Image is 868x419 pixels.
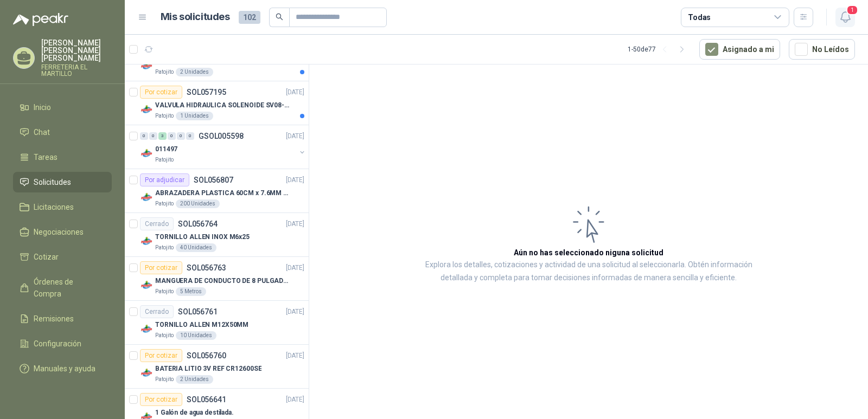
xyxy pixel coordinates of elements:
[34,126,50,138] span: Chat
[155,199,174,208] p: Patojito
[13,147,112,167] a: Tareas
[688,11,711,23] div: Todas
[149,132,157,140] div: 0
[34,363,95,375] span: Manuales y ayuda
[140,323,153,336] img: Company Logo
[199,132,244,140] p: GSOL005598
[125,345,309,389] a: Por cotizarSOL056760[DATE] Company LogoBATERIA LITIO 3V REF CR12600SEPatojito2 Unidades
[176,287,206,296] div: 5 Metros
[41,39,112,62] p: [PERSON_NAME] [PERSON_NAME] [PERSON_NAME]
[13,122,112,143] a: Chat
[178,220,218,228] p: SOL056764
[13,308,112,329] a: Remisiones
[155,68,174,76] p: Patojito
[34,176,71,188] span: Solicitudes
[418,259,759,285] p: Explora los detalles, cotizaciones y actividad de una solicitud al seleccionarla. Obtén informaci...
[186,132,194,140] div: 0
[140,147,153,160] img: Company Logo
[13,358,112,379] a: Manuales y ayuda
[286,131,304,141] p: [DATE]
[140,103,153,116] img: Company Logo
[155,276,290,286] p: MANGUERA DE CONDUCTO DE 8 PULGADAS DE ALAMBRE DE ACERO PU
[155,375,174,384] p: Patojito
[13,97,112,118] a: Inicio
[155,408,234,418] p: 1 Galón de agua destilada.
[125,301,309,345] a: CerradoSOL056761[DATE] Company LogoTORNILLO ALLEN M12X50MMPatojito10 Unidades
[155,188,290,198] p: ABRAZADERA PLASTICA 60CM x 7.6MM ANCHA
[140,217,174,230] div: Cerrado
[34,276,101,300] span: Órdenes de Compra
[34,151,58,163] span: Tareas
[161,9,230,25] h1: Mis solicitudes
[34,338,81,350] span: Configuración
[176,68,213,76] div: 2 Unidades
[125,213,309,257] a: CerradoSOL056764[DATE] Company LogoTORNILLO ALLEN INOX M6x25Patojito40 Unidades
[34,251,59,263] span: Cotizar
[155,144,177,154] p: 011497
[187,88,226,96] p: SOL057195
[194,176,233,184] p: SOL056807
[699,39,780,60] button: Asignado a mi
[125,257,309,301] a: Por cotizarSOL056763[DATE] Company LogoMANGUERA DE CONDUCTO DE 8 PULGADAS DE ALAMBRE DE ACERO PUP...
[187,264,226,272] p: SOL056763
[176,331,216,340] div: 10 Unidades
[176,375,213,384] div: 2 Unidades
[140,130,307,164] a: 0 0 3 0 0 0 GSOL005598[DATE] Company Logo011497Patojito
[155,320,248,330] p: TORNILLO ALLEN M12X50MM
[155,156,174,164] p: Patojito
[13,247,112,267] a: Cotizar
[155,287,174,296] p: Patojito
[13,172,112,192] a: Solicitudes
[140,393,182,406] div: Por cotizar
[34,313,74,325] span: Remisiones
[178,308,218,315] p: SOL056761
[140,86,182,99] div: Por cotizar
[155,243,174,252] p: Patojito
[286,395,304,405] p: [DATE]
[177,132,185,140] div: 0
[140,279,153,292] img: Company Logo
[34,101,51,113] span: Inicio
[789,39,855,60] button: No Leídos
[239,11,260,24] span: 102
[34,226,84,238] span: Negociaciones
[140,191,153,204] img: Company Logo
[276,13,283,21] span: search
[140,305,174,318] div: Cerrado
[140,132,148,140] div: 0
[13,333,112,354] a: Configuración
[286,351,304,361] p: [DATE]
[125,81,309,125] a: Por cotizarSOL057195[DATE] Company LogoVALVULA HIDRAULICA SOLENOIDE SV08-20 REF : SV08-3B-N-24DC-...
[286,87,304,98] p: [DATE]
[140,173,189,186] div: Por adjudicar
[176,112,213,120] div: 1 Unidades
[286,175,304,185] p: [DATE]
[628,41,691,58] div: 1 - 50 de 77
[41,64,112,77] p: FERRETERIA EL MARTILLO
[125,169,309,213] a: Por adjudicarSOL056807[DATE] Company LogoABRAZADERA PLASTICA 60CM x 7.6MM ANCHAPatojito200 Unidades
[176,243,216,252] div: 40 Unidades
[13,222,112,242] a: Negociaciones
[140,349,182,362] div: Por cotizar
[140,235,153,248] img: Company Logo
[158,132,167,140] div: 3
[286,219,304,229] p: [DATE]
[286,307,304,317] p: [DATE]
[286,263,304,273] p: [DATE]
[13,13,68,26] img: Logo peakr
[846,5,858,15] span: 1
[187,352,226,359] p: SOL056760
[155,331,174,340] p: Patojito
[140,59,153,72] img: Company Logo
[835,8,855,27] button: 1
[140,261,182,274] div: Por cotizar
[155,112,174,120] p: Patojito
[155,100,290,111] p: VALVULA HIDRAULICA SOLENOIDE SV08-20 REF : SV08-3B-N-24DC-DG NORMALMENTE CERRADA
[187,396,226,403] p: SOL056641
[176,199,220,208] div: 200 Unidades
[34,201,74,213] span: Licitaciones
[140,366,153,379] img: Company Logo
[13,197,112,217] a: Licitaciones
[155,232,250,242] p: TORNILLO ALLEN INOX M6x25
[13,272,112,304] a: Órdenes de Compra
